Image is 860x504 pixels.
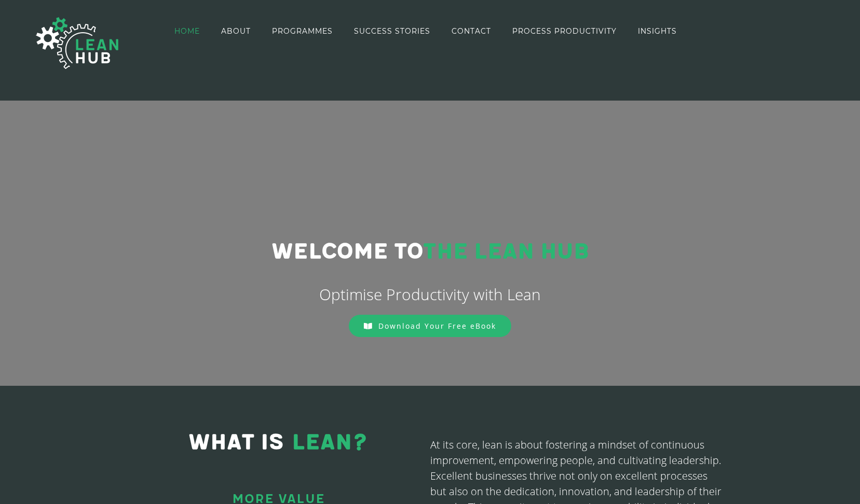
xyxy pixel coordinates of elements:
[271,239,423,265] span: Welcome to
[452,1,491,61] a: CONTACT
[174,27,200,35] span: HOME
[354,1,430,61] a: SUCCESS STORIES
[174,1,200,61] a: HOME
[319,284,541,305] span: Optimise Productivity with Lean
[272,27,333,35] span: PROGRAMMES
[638,1,677,61] a: INSIGHTS
[272,1,333,61] a: PROGRAMMES
[354,27,430,35] span: SUCCESS STORIES
[221,1,251,61] a: ABOUT
[512,1,617,61] a: PROCESS PRODUCTIVITY
[292,429,368,456] span: LEAN?
[378,321,496,331] span: Download Your Free eBook
[423,239,589,265] span: THE LEAN HUB
[25,6,129,80] img: The Lean Hub | Optimising productivity with Lean Logo
[452,27,491,35] span: CONTACT
[188,429,283,456] span: WHAT IS
[349,315,511,337] a: Download Your Free eBook
[221,27,251,35] span: ABOUT
[638,27,677,35] span: INSIGHTS
[512,27,617,35] span: PROCESS PRODUCTIVITY
[174,1,677,61] nav: Main Menu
